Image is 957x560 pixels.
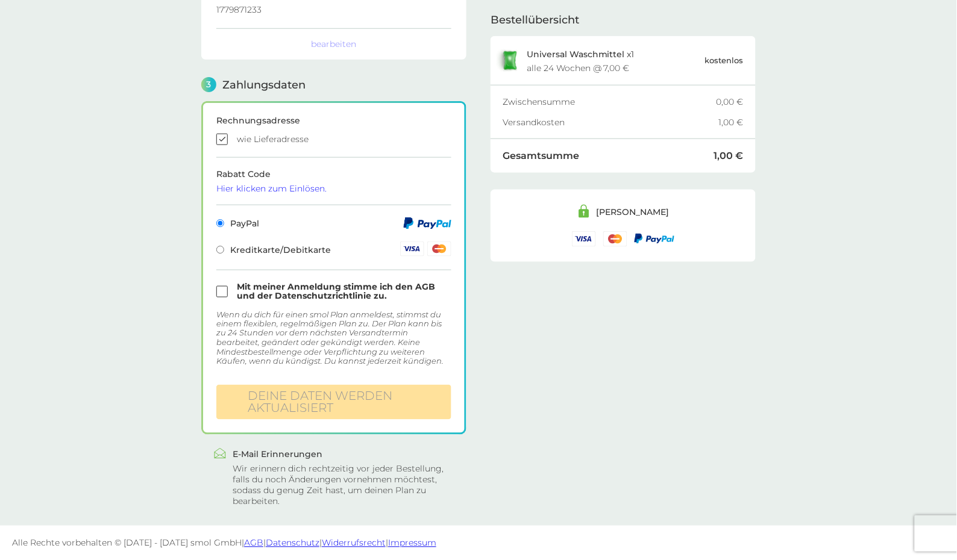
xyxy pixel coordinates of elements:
div: Versandkosten [503,118,719,126]
div: 0,00 € [717,98,744,106]
a: Widerrufsrecht [322,538,386,549]
div: E-Mail Erinnerungen [233,450,454,459]
img: Mastercard [427,241,451,257]
div: 1,00 € [719,118,744,126]
a: Datenschutz [266,538,319,549]
label: Mit meiner Anmeldung stimme ich den AGB und der Datenschutzrichtlinie zu. [237,282,451,300]
span: Kreditkarte/Debitkarte [216,246,331,254]
span: Rabatt Code [216,169,451,193]
div: [PERSON_NAME] [597,208,670,216]
span: Universal Waschmittel [527,49,625,60]
a: AGB [244,538,263,549]
div: 1,00 € [714,151,744,161]
img: Visa [400,241,424,257]
img: PayPal [404,217,451,229]
div: Rechnungsadresse [216,116,451,125]
button: bearbeiten [312,39,357,49]
span: Zahlungsdaten [222,79,306,90]
span: PayPal [216,219,259,228]
a: Impressum [388,538,436,549]
div: Gesamtsumme [503,151,714,161]
div: Wenn du dich für einen smol Plan anmeldest, stimmst du einem flexiblen, regelmäßigen Plan zu. Der... [216,310,451,367]
span: Bestellübersicht [491,14,579,25]
div: Deine Daten werden aktualisiert [248,390,420,414]
p: kostenlos [705,54,744,67]
img: /assets/icons/paypal-logo-small.webp [635,234,675,244]
div: Wir erinnern dich rechtzeitig vor jeder Bestellung, falls du noch Änderungen vornehmen möchtest, ... [233,464,454,508]
div: alle 24 Wochen @ 7,00 € [527,64,630,72]
img: /assets/icons/cards/mastercard.svg [603,231,627,246]
img: /assets/icons/cards/visa.svg [572,231,596,246]
div: Zwischensumme [503,98,717,106]
div: Hier klicken zum Einlösen. [216,184,451,193]
span: 3 [201,77,216,92]
p: x 1 [527,49,635,59]
p: 1779871233 [216,5,451,14]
